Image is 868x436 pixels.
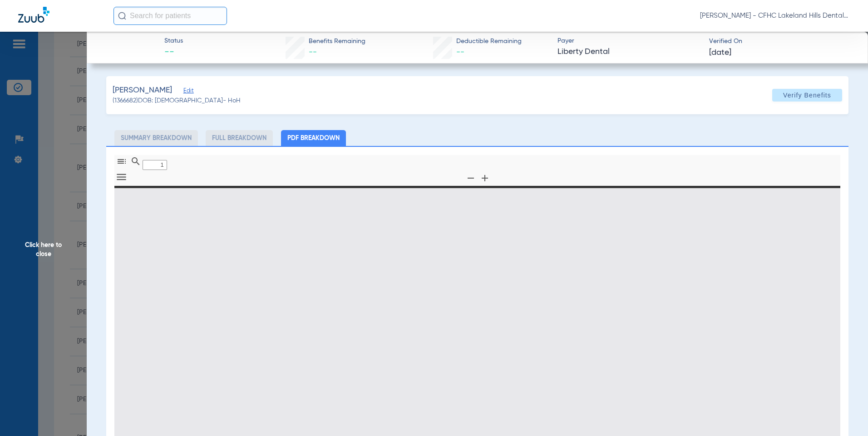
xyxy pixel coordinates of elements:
pdf-shy-button: Zoom Out [464,178,478,185]
span: [DATE] [709,47,731,58]
img: Zuub Logo [18,7,49,23]
button: Zoom In [477,172,493,185]
li: Full Breakdown [206,130,273,146]
svg: Tools [115,171,128,183]
button: Tools [114,172,129,184]
span: Liberty Dental [557,46,701,58]
button: Toggle Sidebar [114,155,129,168]
pdf-shy-button: Zoom In [478,178,492,185]
span: Verify Benefits [783,92,831,99]
span: Deductible Remaining [456,37,522,46]
input: Search for patients [113,7,227,25]
span: Edit [183,87,192,96]
span: -- [309,48,317,56]
li: Summary Breakdown [114,130,198,146]
span: Benefits Remaining [309,37,365,46]
li: PDF Breakdown [281,130,346,146]
span: Status [164,36,183,46]
button: Verify Benefits [772,89,842,102]
span: Payer [557,36,701,46]
span: [PERSON_NAME] - CFHC Lakeland Hills Dental [700,11,850,20]
pdf-shy-button: Toggle Sidebar [114,161,128,168]
button: Zoom Out [463,172,478,185]
span: [PERSON_NAME] [113,85,172,96]
span: -- [456,48,464,56]
pdf-shy-button: Find in Document [128,161,143,168]
input: Page [143,160,167,170]
span: (1366682) DOB: [DEMOGRAPHIC_DATA] - HoH [113,96,241,106]
button: Find in Document [128,155,143,168]
span: Verified On [709,37,853,46]
span: -- [164,46,183,59]
img: Search Icon [118,12,126,20]
iframe: Chat Widget [823,392,868,436]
